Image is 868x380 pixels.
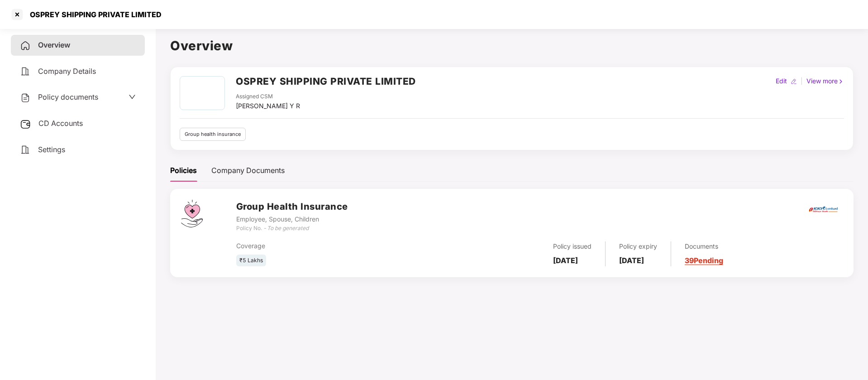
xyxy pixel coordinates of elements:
div: [PERSON_NAME] Y R [236,101,300,111]
div: Policy expiry [619,241,657,251]
div: Assigned CSM [236,92,300,101]
img: svg+xml;base64,PHN2ZyB4bWxucz0iaHR0cDovL3d3dy53My5vcmcvMjAwMC9zdmciIHdpZHRoPSIyNCIgaGVpZ2h0PSIyNC... [20,40,31,51]
img: svg+xml;base64,PHN2ZyB3aWR0aD0iMjUiIGhlaWdodD0iMjQiIHZpZXdCb3g9IjAgMCAyNSAyNCIgZmlsbD0ibm9uZSIgeG... [20,119,31,130]
div: Policies [170,165,197,176]
h2: OSPREY SHIPPING PRIVATE LIMITED [236,74,416,89]
div: OSPREY SHIPPING PRIVATE LIMITED [24,10,162,19]
div: Company Documents [211,165,285,176]
span: Company Details [38,67,96,76]
span: CD Accounts [38,119,83,128]
div: Policy issued [553,241,591,251]
img: svg+xml;base64,PHN2ZyB4bWxucz0iaHR0cDovL3d3dy53My5vcmcvMjAwMC9zdmciIHdpZHRoPSIyNCIgaGVpZ2h0PSIyNC... [20,66,31,77]
div: Employee, Spouse, Children [236,214,348,224]
b: [DATE] [619,256,644,265]
div: Documents [685,241,723,251]
div: Edit [774,76,789,86]
span: Policy documents [38,92,98,101]
h1: Overview [170,36,854,56]
img: icici.png [807,204,839,215]
img: rightIcon [838,78,844,85]
span: Settings [38,145,65,154]
div: | [799,76,805,86]
div: Policy No. - [236,224,348,233]
div: Coverage [236,241,439,251]
div: ₹5 Lakhs [236,255,266,267]
h3: Group Health Insurance [236,200,348,214]
img: editIcon [791,78,797,85]
img: svg+xml;base64,PHN2ZyB4bWxucz0iaHR0cDovL3d3dy53My5vcmcvMjAwMC9zdmciIHdpZHRoPSIyNCIgaGVpZ2h0PSIyNC... [20,92,31,103]
img: svg+xml;base64,PHN2ZyB4bWxucz0iaHR0cDovL3d3dy53My5vcmcvMjAwMC9zdmciIHdpZHRoPSIyNCIgaGVpZ2h0PSIyNC... [20,144,31,155]
img: svg+xml;base64,PHN2ZyB4bWxucz0iaHR0cDovL3d3dy53My5vcmcvMjAwMC9zdmciIHdpZHRoPSI0Ny43MTQiIGhlaWdodD... [181,200,203,227]
b: [DATE] [553,256,578,265]
div: Group health insurance [180,128,246,141]
span: down [129,93,136,101]
div: View more [805,76,846,86]
i: To be generated [267,225,309,231]
a: 39 Pending [685,256,723,265]
span: Overview [38,40,70,49]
